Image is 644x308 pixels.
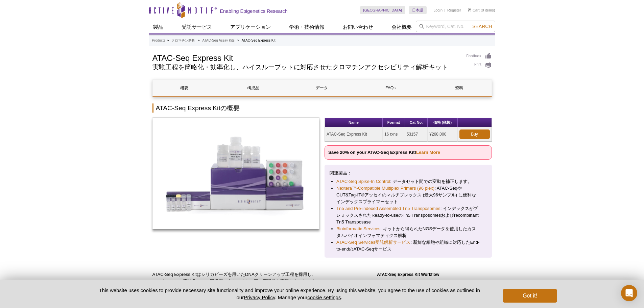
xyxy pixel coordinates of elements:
[336,226,380,232] a: Bioinformatic Services
[152,52,460,63] h1: ATAC-Seq Express Kit
[152,38,165,44] a: Products
[328,150,440,155] strong: Save 20% on your ATAC-Seq Express Kit!
[325,118,383,127] th: Name
[149,21,167,33] a: 製品
[336,178,480,185] li: : データセット間での変動を補正します。
[152,103,492,113] h2: ATAC-Seq Express Kitの概要
[336,226,480,239] li: : キットから得られたNGSデータを使用したカスタムバイオインフォマティクス解析
[152,118,320,229] img: ATAC-Seq Express Kit
[468,6,495,14] li: (0 items)
[383,118,405,127] th: Format
[221,80,285,96] a: 構成品
[467,62,492,69] a: Print
[220,8,288,14] h2: Enabling Epigenetics Research
[325,127,383,142] td: ATAC-Seq Express Kit
[307,294,341,300] button: cookie settings
[336,185,480,205] li: : ATAC-SeqやCUT&Tag-IT®アッセイのマルチプレックス (最大96サンプル) に便利なインデックスプライマーセット
[377,272,439,277] strong: ATAC-Seq Express Kit Workflow
[468,8,480,13] a: Cart
[336,205,480,226] li: : インデックスがプレミックスされたReady-to-useのTn5 Transposomesおよびrecombinant Tn5 Transposase
[468,8,471,11] img: Your Cart
[405,118,428,127] th: Cat No.
[470,23,494,29] button: Search
[336,178,390,185] a: ATAC-Seq Spike-In Control
[416,150,440,155] a: Learn More
[242,39,276,42] li: ATAC-Seq Express Kit
[290,80,354,96] a: データ
[383,127,405,142] td: 16 rxns
[87,287,492,301] p: This website uses cookies to provide necessary site functionality and improve your online experie...
[167,39,169,42] li: »
[152,64,460,70] h2: 実験工程を簡略化・効率化し、ハイスループットに対応させたクロマチンアクセシビリティ解析キット
[226,21,275,33] a: アプリケーション
[237,39,239,42] li: »
[336,205,440,212] a: Tn5 and Pre-indexed Assembled Tn5 Transposomes
[427,80,491,96] a: 資料
[153,80,216,96] a: 概要
[336,239,410,246] a: ATAC-Seq Services受託解析サービス
[416,21,495,32] input: Keyword, Cat. No.
[409,6,427,14] a: 日本語
[445,6,446,14] li: |
[244,294,275,300] a: Privacy Policy
[202,38,234,44] a: ATAC-Seq Assay Kits
[336,239,480,253] li: : 新鮮な細胞や組織に対応したEnd-to-endのATAC-Seqサービス
[503,289,557,303] button: Got it!
[285,21,329,33] a: 学術・技術情報
[447,8,461,13] a: Register
[621,285,637,301] div: Open Intercom Messenger
[459,129,490,139] a: Buy
[428,127,457,142] td: ¥268,000
[360,6,406,14] a: [GEOGRAPHIC_DATA]
[336,185,434,192] a: Nextera™-Compatible Multiplex Primers (96 plex)
[428,118,457,127] th: 価格 (税抜)
[467,52,492,60] a: Feedback
[177,21,216,33] a: 受託サービス
[387,21,416,33] a: 会社概要
[433,8,443,13] a: Login
[171,38,195,44] a: クロマチン解析
[339,21,377,33] a: お問い合わせ
[472,24,492,29] span: Search
[359,80,422,96] a: FAQs
[405,127,428,142] td: 53157
[330,170,487,176] p: 関連製品：
[198,39,200,42] li: »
